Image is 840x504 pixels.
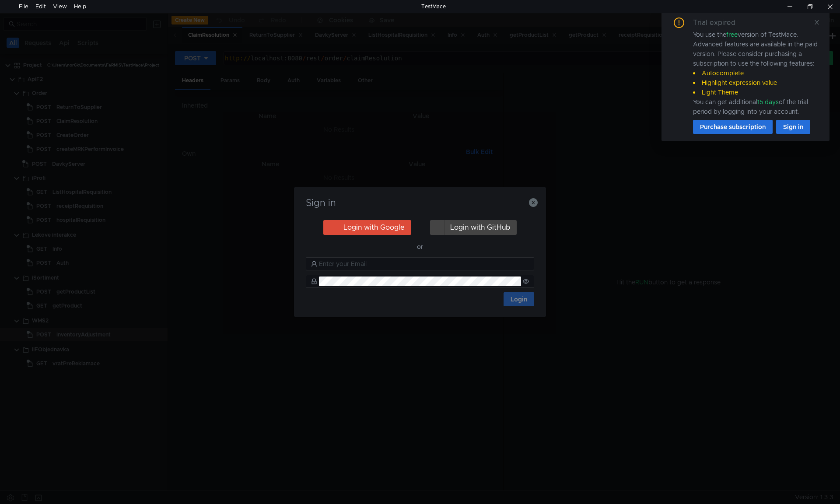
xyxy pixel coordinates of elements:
[757,98,779,106] span: 15 days
[693,17,746,28] div: Trial expired
[693,97,819,116] div: You can get additional of the trial period by logging into your account.
[304,198,535,208] h3: Sign in
[693,78,819,87] li: Highlight expression value
[693,30,819,116] div: You use the version of TestMace. Advanced features are available in the paid version. Please cons...
[319,259,529,269] input: Enter your Email
[776,120,810,134] button: Sign in
[726,31,738,38] span: free
[693,68,819,78] li: Autocomplete
[323,220,411,235] button: Login with Google
[693,120,773,134] button: Purchase subscription
[693,87,819,97] li: Light Theme
[430,220,517,235] button: Login with GitHub
[306,241,534,252] div: — or —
